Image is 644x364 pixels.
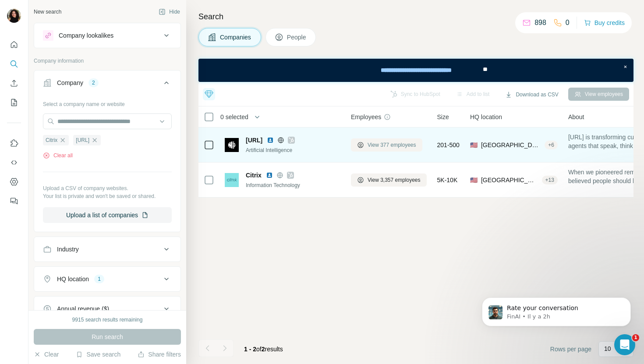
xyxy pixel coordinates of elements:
iframe: Banner [198,59,633,82]
button: View 377 employees [351,138,422,152]
div: + 6 [545,141,558,149]
span: of [256,346,262,353]
button: Share filters [138,350,181,359]
button: Clear [34,350,59,359]
span: About [568,113,584,121]
button: Download as CSV [499,88,564,101]
button: Save search [76,350,120,359]
button: Company lookalikes [34,25,180,46]
p: Company information [34,57,181,65]
div: 2 [88,79,99,87]
button: Dashboard [7,174,21,190]
div: Industry [57,245,79,254]
span: People [287,33,307,42]
span: 🇺🇸 [470,141,478,149]
button: Use Surfe on LinkedIn [7,135,21,151]
img: Logo of Citrix [225,173,239,187]
span: Rows per page [550,345,591,353]
div: HQ location [57,275,89,283]
span: [URL] [246,136,262,145]
iframe: Intercom notifications message [469,279,644,340]
img: Logo of observe.ai [225,138,239,152]
p: 0 [566,18,570,28]
span: 🇺🇸 [470,176,478,184]
div: Information Technology [246,181,340,189]
span: Size [437,113,449,121]
button: Use Surfe API [7,155,21,170]
button: View 3,357 employees [351,173,427,187]
span: Citrix [46,136,57,144]
span: View 377 employees [368,141,416,149]
button: Buy credits [584,17,625,29]
button: Annual revenue ($) [34,298,180,319]
div: Select a company name or website [43,97,172,108]
span: 201-500 [437,141,460,149]
span: 1 - 2 [244,346,256,353]
div: 1 [94,275,104,283]
div: Annual revenue ($) [57,304,109,313]
span: View 3,357 employees [368,176,421,184]
img: LinkedIn logo [266,172,273,179]
span: 2 [262,346,265,353]
p: 10 [604,344,611,353]
iframe: Intercom live chat [614,334,635,355]
div: + 13 [542,176,558,184]
button: Upload a list of companies [43,207,172,223]
img: Avatar [7,9,21,23]
button: Search [7,56,21,72]
button: Clear all [43,152,73,159]
button: Quick start [7,37,21,53]
button: Feedback [7,193,21,209]
span: HQ location [470,113,502,121]
button: Company2 [34,72,180,97]
p: 898 [534,18,546,28]
button: Hide [152,5,186,18]
button: Enrich CSV [7,75,21,91]
span: [URL] [76,136,89,144]
div: Company lookalikes [59,31,113,40]
span: results [244,346,283,353]
p: Upload a CSV of company websites. [43,184,172,192]
span: 0 selected [220,113,248,121]
button: Industry [34,239,180,260]
div: 9915 search results remaining [72,316,143,324]
div: New search [34,8,61,16]
p: Your list is private and won't be saved or shared. [43,192,172,200]
button: HQ location1 [34,269,180,290]
h4: Search [198,11,633,23]
button: My lists [7,95,21,110]
span: [GEOGRAPHIC_DATA], [US_STATE] [481,176,538,184]
span: 5K-10K [437,176,458,184]
span: Companies [220,33,252,42]
span: [GEOGRAPHIC_DATA], [US_STATE] [481,141,541,149]
span: 1 [632,334,639,341]
img: LinkedIn logo [267,137,274,144]
span: Citrix [246,171,262,180]
span: Employees [351,113,381,121]
div: Company [57,78,83,87]
div: Artificial Intelligence [246,146,340,154]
